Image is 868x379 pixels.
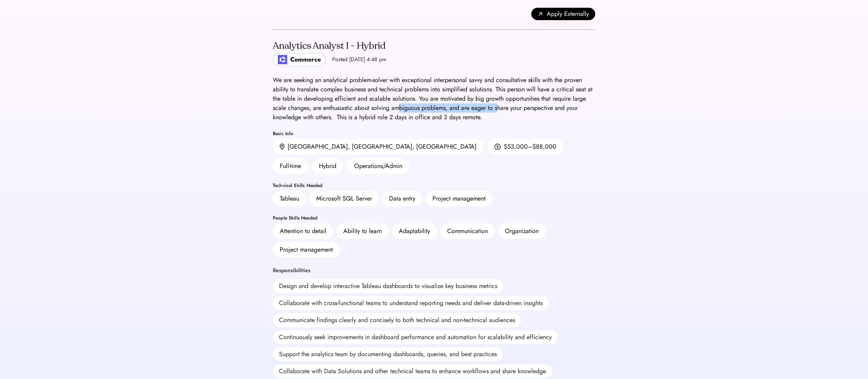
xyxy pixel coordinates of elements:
div: Responsibilities [273,267,310,274]
div: Data entry [389,194,415,203]
img: location.svg [280,144,284,150]
div: Adaptability [399,226,430,236]
button: Apply Externally [531,8,595,20]
div: Microsoft SQL Server [316,194,372,203]
div: Communicate findings clearly and concisely to both technical and non-technical audiences [273,313,521,327]
div: Collaborate with Data Solutions and other technical teams to enhance workflows and share knowledge [273,364,552,378]
div: Hybrid [312,158,343,174]
div: Tableau [280,194,299,203]
div: We are seeking an analytical problem-solver with exceptional interpersonal savvy and consultative... [273,75,595,122]
div: Collaborate with cross-functional teams to understand reporting needs and deliver data-driven ins... [273,296,549,310]
span: Apply Externally [547,9,589,19]
div: Posted [DATE] 4:48 pm [332,56,386,63]
div: Communication [447,226,488,236]
div: [GEOGRAPHIC_DATA], [GEOGRAPHIC_DATA], [GEOGRAPHIC_DATA] [288,142,477,151]
div: Support the analytics team by documenting dashboards, queries, and best practices [273,347,503,361]
div: Technical Skills Needed [273,183,595,188]
div: Ability to learn [343,226,382,236]
div: People Skills Needed [273,216,595,220]
div: Continuously seek improvements in dashboard performance and automation for scalability and effici... [273,330,558,344]
div: Organization [505,226,539,236]
div: Basic Info [273,131,595,136]
img: poweredbycommerce_logo.jpeg [278,55,287,64]
div: Operations/Admin [347,158,409,174]
div: Design and develop interactive Tableau dashboards to visualize key business metrics [273,279,503,293]
div: Attention to detail [280,226,326,236]
div: $53,000–$88,000 [504,142,556,151]
div: Commerce [290,55,321,64]
img: money.svg [494,143,501,150]
div: Project management [280,245,333,254]
div: Project management [432,194,486,203]
div: Analytics Analyst I - Hybrid [273,40,386,52]
div: Full-time [273,158,308,174]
